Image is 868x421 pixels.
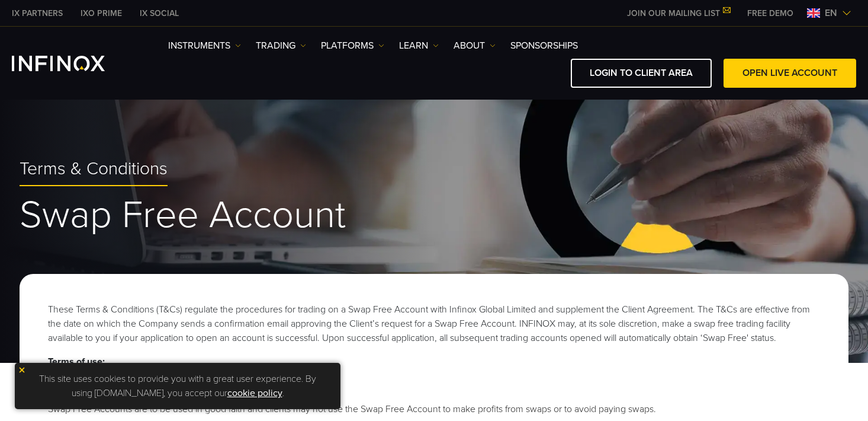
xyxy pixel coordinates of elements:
[48,402,820,416] li: Swap Free Accounts are to be used in good faith and clients may not use the Swap Free Account to ...
[454,39,496,53] a: ABOUT
[3,7,72,20] a: INFINOX
[168,39,241,53] a: Instruments
[48,355,820,369] p: Terms of use:
[12,56,133,71] a: INFINOX Logo
[820,6,842,20] span: en
[399,39,439,53] a: Learn
[256,39,306,53] a: TRADING
[724,59,856,88] a: OPEN LIVE ACCOUNT
[18,366,26,374] img: yellow close icon
[48,302,820,345] p: These Terms & Conditions (T&Cs) regulate the procedures for trading on a Swap Free Account with I...
[20,158,168,180] span: Terms & Conditions
[72,7,131,20] a: INFINOX
[618,8,738,18] a: JOIN OUR MAILING LIST
[571,59,712,88] a: LOGIN TO CLIENT AREA
[48,378,820,393] li: Swap Free Accounts do not pay or earn swap or interest on any trades
[131,7,188,20] a: INFINOX
[227,387,282,399] a: cookie policy
[321,39,384,53] a: PLATFORMS
[20,195,848,235] h1: Swap Free Account
[21,369,335,403] p: This site uses cookies to provide you with a great user experience. By using [DOMAIN_NAME], you a...
[738,7,802,20] a: INFINOX MENU
[510,39,578,53] a: SPONSORSHIPS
